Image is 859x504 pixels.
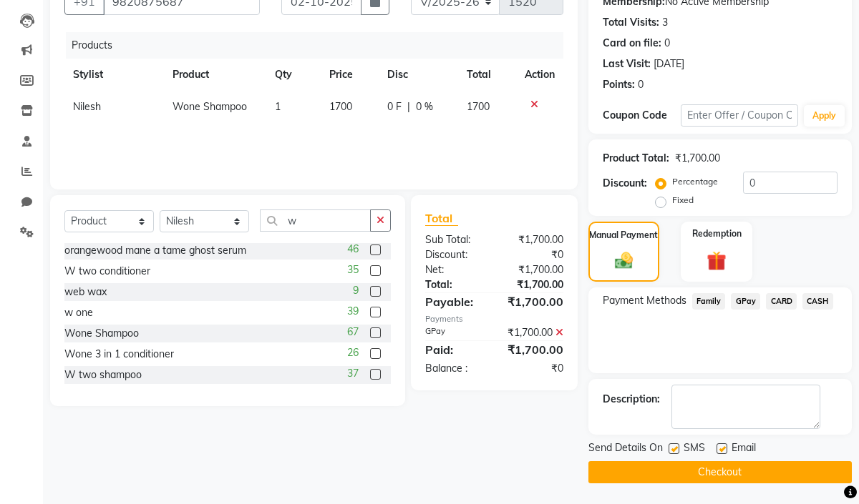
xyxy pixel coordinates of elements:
[329,100,352,113] span: 1700
[416,99,433,114] span: 0 %
[494,341,573,358] div: ₹1,700.00
[494,325,573,340] div: ₹1,700.00
[353,283,359,298] span: 9
[675,151,720,166] div: ₹1,700.00
[407,99,410,114] span: |
[681,104,798,127] input: Enter Offer / Coupon Code
[64,367,142,382] div: W two shampoo
[164,59,266,91] th: Product
[664,36,670,51] div: 0
[766,293,797,310] span: CARD
[603,151,669,166] div: Product Total:
[425,313,563,325] div: Payments
[684,440,705,458] span: SMS
[64,326,139,341] div: Wone Shampoo
[266,59,321,91] th: Qty
[347,304,359,319] span: 39
[64,59,164,91] th: Stylist
[321,59,378,91] th: Price
[66,32,574,59] div: Products
[494,361,573,376] div: ₹0
[347,366,359,381] span: 37
[692,293,726,310] span: Family
[494,247,573,262] div: ₹0
[425,211,458,226] span: Total
[73,100,101,113] span: Nilesh
[672,194,694,207] label: Fixed
[603,56,651,71] div: Last Visit:
[732,440,756,458] span: Email
[589,229,658,242] label: Manual Payment
[494,277,573,292] div: ₹1,700.00
[603,176,647,191] div: Discount:
[603,108,681,123] div: Coupon Code
[414,361,494,376] div: Balance :
[603,77,635,92] div: Points:
[609,250,639,272] img: _cash.svg
[414,262,494,277] div: Net:
[414,293,494,310] div: Payable:
[64,285,107,300] div: web wax
[588,440,663,458] span: Send Details On
[731,293,760,310] span: GPay
[387,99,402,114] span: 0 F
[804,105,845,127] button: Apply
[173,100,247,113] span: Wone Shampoo
[654,56,684,71] div: [DATE]
[347,262,359,277] span: 35
[494,232,573,247] div: ₹1,700.00
[603,293,686,308] span: Payment Methods
[458,59,516,91] th: Total
[662,15,668,30] div: 3
[347,242,359,257] span: 46
[588,461,852,483] button: Checkout
[802,293,833,310] span: CASH
[467,100,490,113] span: 1700
[414,325,494,340] div: GPay
[64,347,174,362] div: Wone 3 in 1 conditioner
[672,175,718,188] label: Percentage
[516,59,563,91] th: Action
[414,247,494,262] div: Discount:
[414,341,494,358] div: Paid:
[494,262,573,277] div: ₹1,700.00
[64,305,93,320] div: w one
[347,345,359,360] span: 26
[603,36,661,51] div: Card on file:
[414,277,494,292] div: Total:
[275,100,281,113] span: 1
[494,293,573,310] div: ₹1,700.00
[379,59,458,91] th: Disc
[414,232,494,247] div: Sub Total:
[692,227,742,240] label: Redemption
[64,264,150,279] div: W two conditioner
[260,209,371,232] input: Search or Scan
[64,243,246,258] div: orangewood mane a tame ghost serum
[603,15,659,30] div: Total Visits:
[701,249,733,273] img: _gift.svg
[603,392,660,407] div: Description:
[638,77,644,92] div: 0
[347,325,359,340] span: 67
